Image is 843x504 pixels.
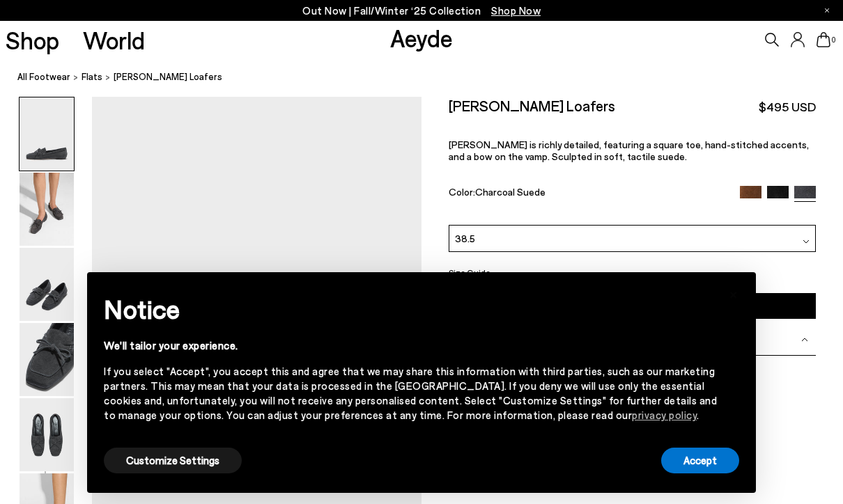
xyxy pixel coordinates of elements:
[717,276,750,310] button: Close this notice
[104,338,717,353] div: We'll tailor your experience.
[104,364,717,423] div: If you select "Accept", you accept this and agree that we may share this information with third p...
[104,291,717,327] h2: Notice
[661,448,739,473] button: Accept
[729,283,738,303] span: ×
[632,409,697,421] a: privacy policy
[104,448,242,473] button: Customize Settings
